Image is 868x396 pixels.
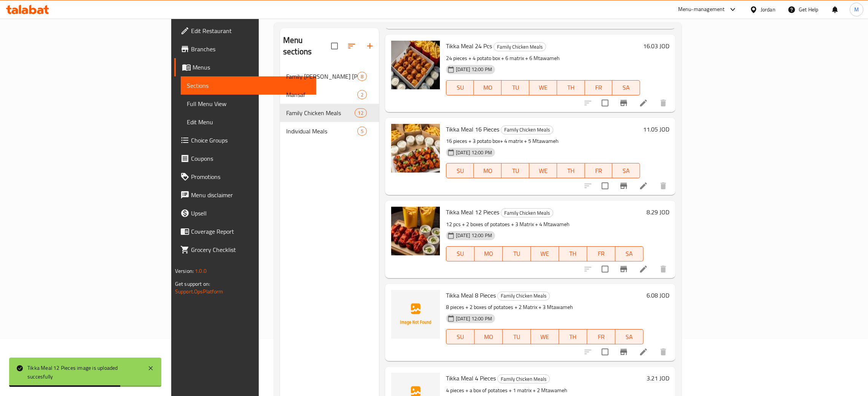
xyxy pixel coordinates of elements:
p: 24 pieces + 4 potato box + 6 matrix + 6 Mtawameh [446,54,640,63]
span: Family [PERSON_NAME] [PERSON_NAME] [286,72,357,81]
span: TU [506,248,528,259]
span: Individual Meals [286,127,357,136]
button: delete [654,94,672,112]
button: FR [585,163,613,178]
button: Branch-specific-item [615,177,633,195]
a: Menu disclaimer [174,186,316,204]
div: Tikka Meal 12 Pieces image is uploaded succesfully [27,364,140,381]
span: 8 [358,73,366,80]
span: Family Chicken Meals [498,291,549,300]
span: Full Menu View [187,99,310,108]
span: Menus [193,63,310,72]
span: Choice Groups [191,136,310,145]
span: Version: [175,266,194,276]
button: SU [446,163,474,178]
a: Branches [174,40,316,58]
div: Mansaf [286,90,357,99]
a: Grocery Checklist [174,241,316,259]
span: [DATE] 12:00 PM [453,149,495,156]
div: Family Chicken Meals12 [280,104,379,122]
span: Tikka Meal 12 Pieces [446,206,499,218]
span: Tikka Meal 8 Pieces [446,290,496,301]
button: SA [612,80,640,95]
span: MO [478,331,500,342]
button: delete [654,177,672,195]
span: SU [449,165,471,176]
span: Select to update [597,95,613,111]
button: FR [585,80,613,95]
button: TU [502,80,529,95]
button: FR [587,246,615,261]
h6: 8.29 JOD [647,207,669,217]
span: Coupons [191,154,310,163]
div: items [357,127,367,136]
span: Edit Restaurant [191,26,310,35]
div: Mansaf2 [280,86,379,104]
span: 12 [355,109,366,117]
span: Coverage Report [191,227,310,236]
span: FR [588,82,610,93]
button: MO [474,163,502,178]
button: MO [475,246,503,261]
span: Tikka Meal 4 Pieces [446,372,496,384]
a: Upsell [174,204,316,222]
span: SA [618,248,640,259]
p: 16 pieces + 3 potato box+ 4 matrix + 5 Mtawameh [446,136,640,146]
span: MO [477,165,499,176]
span: Select to update [597,178,613,194]
button: SA [615,246,643,261]
a: Support.OpsPlatform [175,287,223,296]
button: TH [559,246,587,261]
div: Jordan [761,5,776,14]
a: Edit Restaurant [174,22,316,40]
div: items [357,72,367,81]
span: [DATE] 12:00 PM [453,66,495,73]
div: Family Chicken Meals [494,42,546,51]
span: TU [505,165,526,176]
span: Edit Menu [187,117,310,127]
span: TH [560,165,582,176]
button: WE [529,163,557,178]
button: delete [654,260,672,278]
a: Coupons [174,149,316,168]
img: Tikka Meal 16 Pieces [391,124,440,173]
button: SU [446,246,475,261]
button: TH [559,329,587,344]
img: Tikka Meal 12 Pieces [391,207,440,255]
button: WE [531,329,559,344]
span: TU [506,331,528,342]
h6: 16.03 JOD [643,41,669,51]
button: SA [612,163,640,178]
button: WE [531,246,559,261]
button: SU [446,80,474,95]
p: 12 pcs + 2 boxes of potatoes + 3 Matrix + 4 Mtawameh [446,220,643,229]
h6: 6.08 JOD [647,290,669,301]
button: FR [587,329,615,344]
button: WE [529,80,557,95]
span: Branches [191,44,310,54]
button: Branch-specific-item [615,94,633,112]
button: TH [557,163,585,178]
span: Family Chicken Meals [286,108,354,117]
span: Promotions [191,172,310,181]
span: FR [590,331,612,342]
button: MO [475,329,503,344]
span: WE [534,331,556,342]
span: Tikka Meal 16 Pieces [446,124,499,135]
a: Choice Groups [174,131,316,149]
button: Branch-specific-item [615,343,633,361]
p: 8 pieces + 2 boxes of potatoes + 2 Matrix + 3 Mtawameh [446,303,643,312]
a: Edit Menu [181,113,316,131]
span: WE [532,165,554,176]
div: Family [PERSON_NAME] [PERSON_NAME]8 [280,67,379,86]
a: Edit menu item [639,181,648,190]
span: [DATE] 12:00 PM [453,232,495,239]
span: Select to update [597,261,613,277]
span: Get support on: [175,279,210,289]
a: Edit menu item [639,98,648,108]
div: Family Chicken Meals [501,125,553,135]
div: Menu-management [678,5,725,14]
span: Tikka Meal 24 Pcs [446,40,492,52]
